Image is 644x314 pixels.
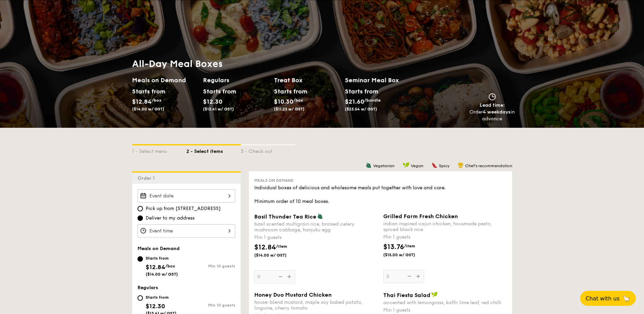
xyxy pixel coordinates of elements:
span: /box [165,264,175,268]
span: Vegan [411,163,423,168]
div: 2 - Select items [186,145,241,155]
div: Starts from [146,256,178,261]
span: ($14.00 w/ GST) [254,252,300,258]
span: $12.84 [146,263,165,271]
span: ($14.00 w/ GST) [146,272,178,277]
div: 1 - Select menu [132,145,186,155]
h2: Seminar Meal Box [345,75,416,85]
input: Deliver to my address [137,215,143,221]
span: Chef's recommendation [465,163,512,168]
span: Order 1 [137,175,158,181]
div: Order in advance [470,109,515,122]
span: Honey Duo Mustard Chicken [254,292,332,298]
span: $13.76 [383,243,404,251]
span: /box [293,98,303,103]
div: indian inspired cajun chicken, housmade pesto, spiced black rice [383,221,507,232]
img: icon-vegetarian.fe4039eb.svg [366,162,372,168]
span: $12.84 [254,243,276,251]
input: Event date [137,189,235,203]
input: Event time [137,224,235,238]
div: accented with lemongrass, kaffir lime leaf, red chilli [383,300,507,306]
input: Starts from$12.30($13.41 w/ GST)Min 10 guests [137,295,143,301]
div: basil scented multigrain rice, braised celery mushroom cabbage, hanjuku egg [254,221,378,233]
img: icon-vegan.f8ff3823.svg [403,162,409,168]
span: /item [404,244,415,248]
span: Grilled Farm Fresh Chicken [383,213,458,220]
h2: Regulars [203,75,269,85]
span: Deliver to my address [146,215,195,222]
span: $10.30 [274,98,293,105]
img: icon-chef-hat.a58ddaea.svg [458,162,464,168]
div: Min 1 guests [254,234,378,241]
span: Meals on Demand [137,246,180,251]
div: Starts from [345,86,378,97]
span: $12.30 [203,98,222,105]
span: Vegetarian [373,163,394,168]
div: house-blend mustard, maple soy baked potato, linguine, cherry tomato [254,299,378,311]
div: Min 10 guests [186,303,235,308]
span: Meals on Demand [254,178,294,183]
span: ($23.54 w/ GST) [345,107,377,111]
img: icon-vegan.f8ff3823.svg [431,292,438,298]
img: icon-vegetarian.fe4039eb.svg [317,213,323,219]
div: 3 - Check out [241,145,295,155]
span: Pick up from [STREET_ADDRESS] [146,205,221,212]
span: $21.60 [345,98,364,105]
div: Min 10 guests [186,264,235,268]
button: Chat with us🦙 [580,291,636,306]
span: $12.30 [146,302,165,310]
div: Min 1 guests [383,234,507,241]
h2: Treat Box [274,75,339,85]
span: ($11.23 w/ GST) [274,107,305,111]
input: Pick up from [STREET_ADDRESS] [137,206,143,211]
span: /bundle [364,98,381,103]
span: ($15.00 w/ GST) [383,252,429,258]
img: icon-clock.2db775ea.svg [487,93,497,101]
div: Individual boxes of delicious and wholesome meals put together with love and care. Minimum order ... [254,185,507,205]
span: Thai Fiesta Salad [383,292,430,298]
img: icon-spicy.37a8142b.svg [431,162,438,168]
span: Regulars [137,285,158,291]
span: ($13.41 w/ GST) [203,107,234,111]
h2: Meals on Demand [132,75,198,85]
div: Starts from [274,86,304,97]
div: Starts from [146,295,177,300]
span: Spicy [439,163,449,168]
div: Min 1 guests [383,307,507,314]
span: Lead time: [480,102,505,108]
span: 🦙 [622,295,630,302]
input: Starts from$12.84/box($14.00 w/ GST)Min 10 guests [137,256,143,262]
div: Starts from [132,86,162,97]
div: Starts from [203,86,233,97]
span: ($14.00 w/ GST) [132,107,164,111]
strong: 4 weekdays [483,109,511,115]
span: /box [152,98,162,103]
span: Chat with us [586,295,620,302]
span: $12.84 [132,98,152,105]
span: Basil Thunder Tea Rice [254,213,316,220]
span: /item [276,244,287,249]
h1: All-Day Meal Boxes [132,58,416,70]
